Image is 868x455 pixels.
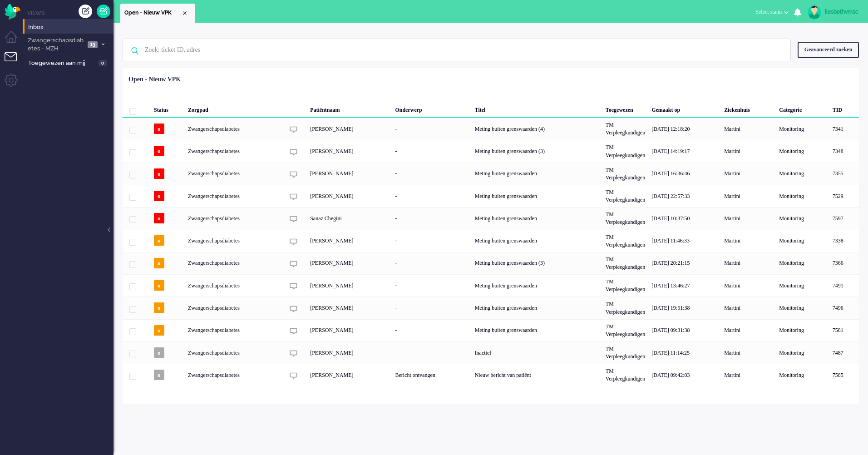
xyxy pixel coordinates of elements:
div: - [392,274,471,297]
div: 7341 [829,118,859,140]
div: 7496 [829,297,859,319]
div: [DATE] 11:14:25 [648,341,721,364]
input: Zoek: ticket ID, adres [138,39,778,61]
span: o [154,258,164,268]
div: 7338 [123,230,859,252]
div: Meting buiten grenswaarden (3) [472,140,602,162]
div: [PERSON_NAME] [307,252,392,274]
div: - [392,341,471,364]
div: Geavanceerd zoeken [798,42,859,58]
div: 7487 [829,341,859,364]
div: 7585 [829,364,859,386]
div: Patiëntnaam [307,99,392,118]
div: [DATE] 19:51:38 [648,297,721,319]
div: Zwangerschapsdiabetes [185,341,284,364]
span: o [154,213,164,223]
div: [PERSON_NAME] [307,185,392,207]
div: 7491 [123,274,859,297]
div: Zwangerschapsdiabetes [185,252,284,274]
span: o [154,191,164,201]
div: Martini [721,207,776,229]
li: Views [27,9,113,17]
div: Monitoring [776,319,829,341]
div: TM Verpleegkundigen [602,118,648,140]
div: - [392,297,471,319]
div: Creëer ticket [79,5,92,18]
span: Select status [755,9,783,15]
div: - [392,230,471,252]
div: 7348 [123,140,859,162]
span: o [154,302,164,313]
div: 7529 [123,185,859,207]
div: Martini [721,252,776,274]
div: TM Verpleegkundigen [602,274,648,297]
div: 7355 [829,163,859,185]
div: Zwangerschapsdiabetes [185,364,284,386]
div: Meting buiten grenswaarden [472,185,602,207]
div: Meting buiten grenswaarden [472,319,602,341]
div: Monitoring [776,230,829,252]
div: Monitoring [776,140,829,162]
span: Open - Nieuw VPK [124,9,181,17]
div: TM Verpleegkundigen [602,341,648,364]
div: Martini [721,364,776,386]
div: Martini [721,230,776,252]
div: TM Verpleegkundigen [602,297,648,319]
span: Zwangerschapsdiabetes - MZH [26,36,85,53]
div: TID [829,99,859,118]
div: Categorie [776,99,829,118]
div: Gemaakt op [648,99,721,118]
div: TM Verpleegkundigen [602,163,648,185]
div: Zwangerschapsdiabetes [185,297,284,319]
div: Martini [721,319,776,341]
div: Monitoring [776,163,829,185]
div: Meting buiten grenswaarden [472,207,602,229]
span: Toegewezen aan mij [28,59,96,68]
div: [DATE] 09:31:38 [648,319,721,341]
span: o [154,280,164,291]
li: Select status [750,3,794,23]
div: Status [151,99,185,118]
div: Close tab [181,10,188,17]
div: [PERSON_NAME] [307,163,392,185]
div: Meting buiten grenswaarden [472,163,602,185]
img: ic_chat_grey.svg [290,148,297,156]
div: Zwangerschapsdiabetes [185,319,284,341]
div: 7529 [829,185,859,207]
div: TM Verpleegkundigen [602,230,648,252]
span: o [154,347,164,358]
div: - [392,252,471,274]
div: Monitoring [776,252,829,274]
div: [PERSON_NAME] [307,230,392,252]
div: - [392,185,471,207]
div: - [392,118,471,140]
div: Sanaz Chegini [307,207,392,229]
li: Tickets menu [5,52,25,73]
span: o [154,370,164,380]
img: ic_chat_grey.svg [290,282,297,290]
img: ic_chat_grey.svg [290,193,297,201]
div: [DATE] 09:42:03 [648,364,721,386]
div: TM Verpleegkundigen [602,319,648,341]
div: - [392,319,471,341]
div: Toegewezen [602,99,648,118]
div: [DATE] 20:21:15 [648,252,721,274]
div: Onderwerp [392,99,471,118]
div: Inactief [472,341,602,364]
div: 7491 [829,274,859,297]
div: 7355 [123,163,859,185]
span: o [154,325,164,336]
div: 7338 [829,230,859,252]
div: [DATE] 11:46:33 [648,230,721,252]
div: Open - Nieuw VPK [128,75,181,84]
img: ic_chat_grey.svg [290,372,297,380]
div: Martini [721,118,776,140]
img: ic_chat_grey.svg [290,215,297,223]
div: 7366 [123,252,859,274]
div: Meting buiten grenswaarden [472,230,602,252]
div: 7581 [829,319,859,341]
div: [PERSON_NAME] [307,341,392,364]
span: o [154,168,164,179]
div: 7597 [123,207,859,229]
div: [DATE] 14:19:17 [648,140,721,162]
